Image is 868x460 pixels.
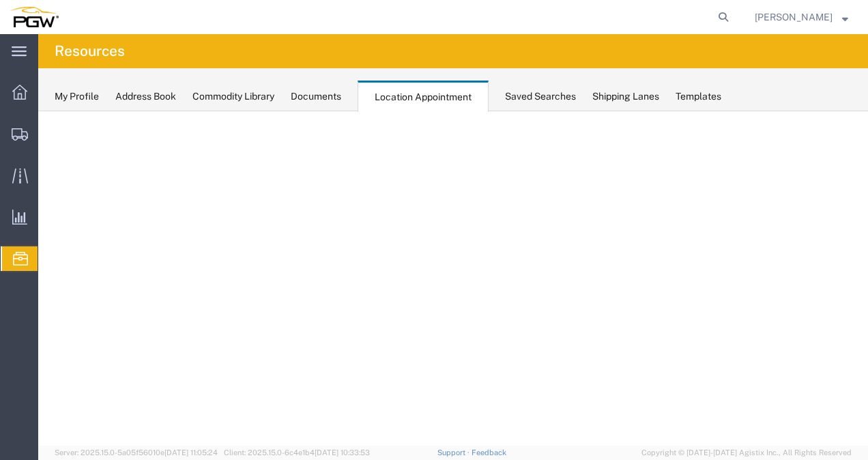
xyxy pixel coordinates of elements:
[55,89,99,104] div: My Profile
[754,9,849,25] button: [PERSON_NAME]
[164,448,218,457] span: [DATE] 11:05:24
[192,89,274,104] div: Commodity Library
[505,89,576,104] div: Saved Searches
[472,448,506,457] a: Feedback
[291,89,341,104] div: Documents
[38,111,868,446] iframe: FS Legacy Container
[224,448,370,457] span: Client: 2025.15.0-6c4e1b4
[55,34,125,68] h4: Resources
[55,448,218,457] span: Server: 2025.15.0-5a05f56010e
[10,7,59,27] img: logo
[115,89,176,104] div: Address Book
[641,447,852,459] span: Copyright © [DATE]-[DATE] Agistix Inc., All Rights Reserved
[437,448,472,457] a: Support
[592,89,659,104] div: Shipping Lanes
[315,448,370,457] span: [DATE] 10:33:53
[358,81,489,112] div: Location Appointment
[676,89,721,104] div: Templates
[755,10,833,25] span: Adrian Castro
